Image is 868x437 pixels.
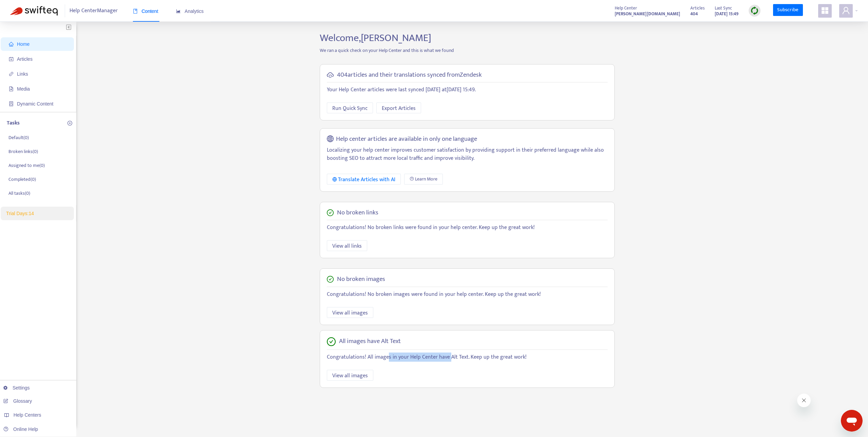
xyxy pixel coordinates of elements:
[133,8,158,14] span: Content
[327,370,373,381] button: View all images
[4,5,49,10] span: Hi. Need any help?
[715,10,738,18] strong: [DATE] 15:49
[9,57,14,61] span: account-book
[336,135,477,143] h5: Help center articles are available in only one language
[14,412,41,418] span: Help Centers
[327,72,334,78] span: cloud-sync
[415,175,437,183] span: Learn More
[8,190,30,197] p: All tasks ( 0 )
[327,146,608,163] p: Localizing your help center improves customer satisfaction by providing support in their preferre...
[339,338,401,345] h5: All images have Alt Text
[615,4,637,12] span: Help Center
[327,135,334,143] span: global
[332,104,368,113] span: Run Quick Sync
[327,337,336,346] span: check-circle
[70,4,118,17] span: Help Center Manager
[376,102,421,113] button: Export Articles
[337,209,378,217] h5: No broken links
[690,4,705,12] span: Articles
[3,426,38,432] a: Online Help
[3,398,32,404] a: Glossary
[176,8,204,14] span: Analytics
[8,134,29,141] p: Default ( 0 )
[715,4,732,12] span: Last Sync
[337,71,482,79] h5: 404 articles and their translations synced from Zendesk
[17,56,33,62] span: Articles
[7,119,20,127] p: Tasks
[797,394,811,407] iframe: Close message
[9,72,14,76] span: link
[327,102,373,113] button: Run Quick Sync
[690,10,698,18] strong: 404
[8,148,38,155] p: Broken links ( 0 )
[6,211,34,216] span: Trial Days: 14
[773,4,803,16] a: Subscribe
[17,41,29,47] span: Home
[842,6,850,15] span: user
[67,121,72,126] span: plus-circle
[3,385,30,391] a: Settings
[133,9,138,14] span: book
[327,290,608,299] p: Congratulations! No broken images were found in your help center. Keep up the great work!
[332,175,396,184] div: Translate Articles with AI
[332,372,368,380] span: View all images
[8,162,45,169] p: Assigned to me ( 0 )
[320,30,431,46] span: Welcome, [PERSON_NAME]
[9,101,14,106] span: container
[17,101,53,107] span: Dynamic Content
[327,276,334,283] span: check-circle
[9,42,14,46] span: home
[332,242,362,250] span: View all links
[327,86,608,94] p: Your Help Center articles were last synced [DATE] at [DATE] 15:49 .
[327,224,608,232] p: Congratulations! No broken links were found in your help center. Keep up the great work!
[821,6,829,15] span: appstore
[10,6,58,16] img: Swifteq
[327,240,367,251] button: View all links
[615,10,680,18] a: [PERSON_NAME][DOMAIN_NAME]
[327,307,373,318] button: View all images
[332,309,368,317] span: View all images
[327,174,401,185] button: Translate Articles with AI
[9,87,14,91] span: file-image
[17,71,28,77] span: Links
[315,47,620,54] p: We ran a quick check on your Help Center and this is what we found
[327,353,608,361] p: Congratulations! All images in your Help Center have Alt Text. Keep up the great work!
[327,209,334,216] span: check-circle
[841,410,863,432] iframe: Button to launch messaging window
[382,104,416,113] span: Export Articles
[337,275,385,283] h5: No broken images
[750,6,759,15] img: sync.dc5367851b00ba804db3.png
[8,176,36,183] p: Completed ( 0 )
[404,174,443,185] a: Learn More
[176,9,181,14] span: area-chart
[17,86,30,92] span: Media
